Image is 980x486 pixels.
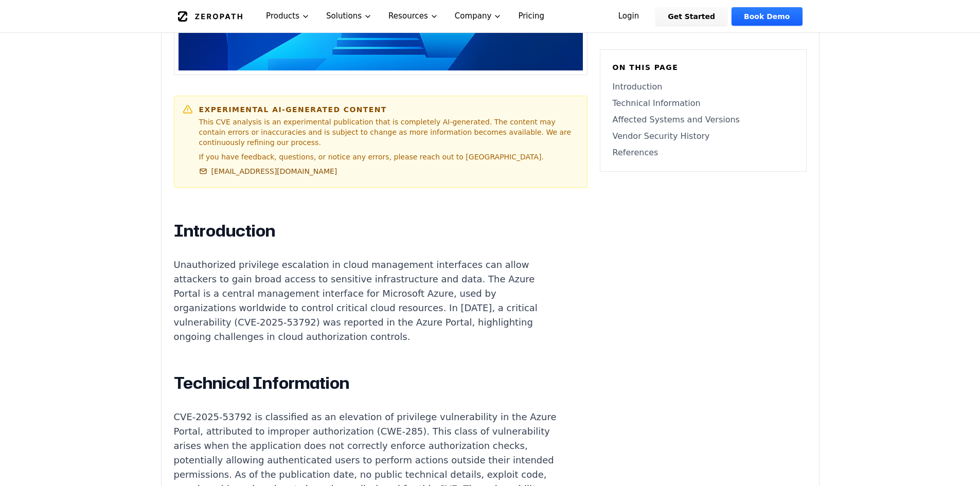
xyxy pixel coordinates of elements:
[174,258,557,344] p: Unauthorized privilege escalation in cloud management interfaces can allow attackers to gain broa...
[174,373,557,393] h2: Technical Information
[655,7,727,26] a: Get Started
[199,117,579,148] p: This CVE analysis is an experimental publication that is completely AI-generated. The content may...
[199,104,579,115] h6: Experimental AI-Generated Content
[199,152,579,162] p: If you have feedback, questions, or notice any errors, please reach out to [GEOGRAPHIC_DATA].
[613,130,794,142] a: Vendor Security History
[613,62,794,73] h6: On this page
[613,147,794,159] a: References
[199,166,337,176] a: [EMAIL_ADDRESS][DOMAIN_NAME]
[613,114,794,126] a: Affected Systems and Versions
[174,221,557,241] h2: Introduction
[606,7,652,26] a: Login
[732,7,802,26] a: Book Demo
[613,97,794,110] a: Technical Information
[613,81,794,93] a: Introduction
